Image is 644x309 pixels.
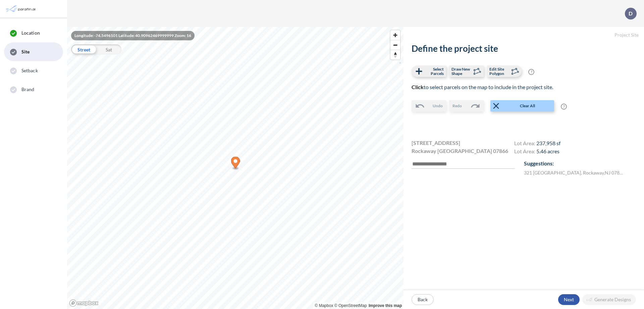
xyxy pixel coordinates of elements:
[452,103,462,109] span: Redo
[21,30,40,36] span: Location
[558,294,580,305] button: Next
[490,100,554,112] button: Clear All
[489,67,509,76] span: Edit Site Polygon
[390,50,400,60] button: Reset bearing to north
[501,103,553,109] span: Clear All
[524,169,625,176] label: 321 [GEOGRAPHIC_DATA] , Rockaway , NJ 07866 , US
[390,30,400,40] button: Zoom in
[629,10,633,16] p: D
[21,67,38,74] span: Setback
[412,139,460,147] span: [STREET_ADDRESS]
[561,104,567,110] span: ?
[69,299,99,307] a: Mapbox homepage
[390,40,400,50] button: Zoom out
[433,103,443,109] span: Undo
[21,86,35,93] span: Brand
[5,3,38,15] img: Parafin
[514,140,560,148] h4: Lot Area:
[71,44,96,54] div: Street
[412,84,553,90] span: to select parcels on the map to include in the project site.
[96,44,121,54] div: Sat
[524,159,636,167] p: Suggestions:
[412,147,508,155] span: Rockaway [GEOGRAPHIC_DATA] 07866
[390,40,400,50] span: Zoom out
[449,100,484,112] button: Redo
[528,69,534,75] span: ?
[412,43,636,54] h2: Define the project site
[369,303,402,308] a: Improve this map
[334,303,367,308] a: OpenStreetMap
[412,100,446,112] button: Undo
[412,84,424,90] b: Click
[71,31,195,40] div: Longitude: -74.5496101 Latitude: 40.90962469999999 Zoom: 16
[536,140,560,146] span: 237,958 sf
[412,294,434,305] button: Back
[21,48,30,55] span: Site
[418,296,428,303] p: Back
[536,148,559,154] span: 5.46 acres
[451,67,471,76] span: Draw New Shape
[514,148,560,156] h4: Lot Area:
[231,157,240,170] div: Map marker
[67,27,404,309] canvas: Map
[404,27,644,43] h5: Project Site
[424,67,444,76] span: Select Parcels
[315,303,333,308] a: Mapbox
